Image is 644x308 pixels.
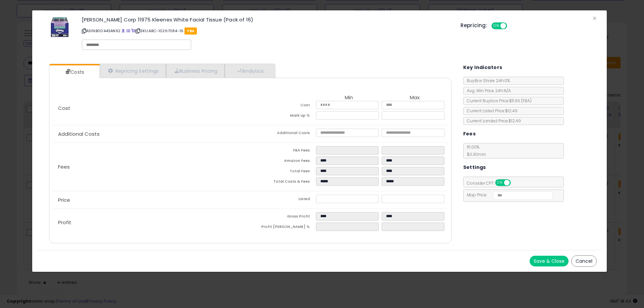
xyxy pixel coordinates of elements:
[464,192,553,198] span: Map Price:
[492,23,500,29] span: ON
[82,25,450,36] p: ASIN: B00443AN92 | SKU: ABC-10267084-16
[464,108,518,114] span: Current Listed Price: $12.49
[316,95,382,101] th: Min
[53,197,250,203] p: Price
[464,180,520,186] span: Consider CPT:
[461,23,487,28] h5: Repricing:
[53,106,250,111] p: Cost
[464,151,486,157] span: $0.30 min
[225,64,274,78] a: Analytics
[250,111,316,122] td: Mark up %
[250,129,316,139] td: Additional Costs
[126,28,130,34] a: All offer listings
[463,63,502,72] h5: Key Indicators
[49,65,99,79] a: Costs
[571,255,597,267] button: Cancel
[53,220,250,225] p: Profit
[463,163,486,172] h5: Settings
[464,88,511,94] span: Avg. Win Price 24h: N/A
[82,17,450,22] h3: [PERSON_NAME] Corp 11975 Kleenex White Facial Tissue (Pack of 16)
[463,130,476,138] h5: Fees
[53,164,250,170] p: Fees
[121,28,125,34] a: BuyBox page
[250,195,316,205] td: Listed
[496,180,504,186] span: ON
[464,78,510,83] span: BuyBox Share 24h: 0%
[250,177,316,188] td: Total Costs & Fees
[530,256,569,266] button: Save & Close
[250,223,316,233] td: Profit [PERSON_NAME] %
[250,146,316,157] td: FBA Fees
[50,17,70,37] img: 51Ru+e2LlvL._SL60_.jpg
[184,27,197,35] span: FBA
[100,64,166,78] a: Repricing Settings
[509,180,520,186] span: OFF
[131,28,135,34] a: Your listing only
[509,98,532,104] span: $11.99
[464,98,532,104] span: Current Buybox Price:
[382,95,447,101] th: Max
[166,64,225,78] a: Business Pricing
[521,98,532,104] span: ( FBA )
[250,101,316,111] td: Cost
[464,144,486,157] span: 15.00 %
[592,13,597,23] span: ×
[53,131,250,137] p: Additional Costs
[250,157,316,167] td: Amazon Fees
[506,23,517,29] span: OFF
[250,167,316,177] td: Total Fees
[464,118,521,124] span: Current Landed Price: $12.49
[250,212,316,223] td: Gross Profit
